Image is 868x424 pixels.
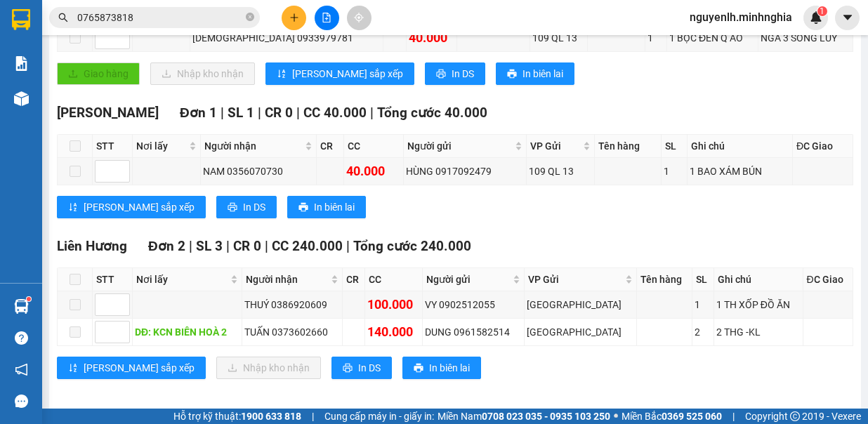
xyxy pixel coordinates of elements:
[303,105,367,121] span: CC 40.000
[150,62,255,85] button: downloadNhập kho nhận
[425,324,522,340] div: DUNG 0961582514
[527,158,595,185] td: 109 QL 13
[522,66,563,81] span: In biên lai
[810,11,822,24] img: icon-new-feature
[265,105,293,121] span: CR 0
[68,202,78,213] span: sort-ascending
[529,164,592,179] div: 109 QL 13
[189,238,192,254] span: |
[12,9,30,30] img: logo-vxr
[84,199,195,215] span: [PERSON_NAME] sắp xếp
[272,238,343,254] span: CC 240.000
[57,238,127,254] span: Liên Hương
[841,11,854,24] span: caret-down
[820,6,824,16] span: 1
[622,409,722,424] span: Miền Bắc
[241,411,301,422] strong: 1900 633 818
[530,138,580,154] span: VP Gửi
[496,62,574,85] button: printerIn biên lai
[15,331,28,345] span: question-circle
[277,69,287,80] span: sort-ascending
[315,6,339,30] button: file-add
[790,411,800,421] span: copyright
[282,6,306,30] button: plus
[353,238,471,254] span: Tổng cước 240.000
[425,297,522,312] div: VY 0902512055
[14,299,29,314] img: warehouse-icon
[322,13,331,22] span: file-add
[835,6,860,30] button: caret-down
[414,363,423,374] span: printer
[343,268,366,291] th: CR
[343,363,353,374] span: printer
[68,363,78,374] span: sort-ascending
[452,66,474,81] span: In DS
[406,164,525,179] div: HÙNG 0917092479
[344,135,403,158] th: CC
[57,105,159,121] span: [PERSON_NAME]
[695,324,711,340] div: 2
[525,319,638,346] td: Sài Gòn
[662,135,688,158] th: SL
[692,268,714,291] th: SL
[173,409,301,424] span: Hỗ trợ kỹ thuật:
[527,324,635,340] div: [GEOGRAPHIC_DATA]
[258,105,261,121] span: |
[246,272,327,287] span: Người nhận
[758,25,853,52] td: NGÃ 3 SÔNG LŨY
[93,268,133,291] th: STT
[669,30,756,46] div: 1 BỌC ĐEN Q ÁO
[532,30,585,46] div: 109 QL 13
[346,238,350,254] span: |
[331,357,392,379] button: printerIn DS
[84,360,195,376] span: [PERSON_NAME] sắp xếp
[192,30,380,46] div: [DEMOGRAPHIC_DATA] 0933979781
[664,164,685,179] div: 1
[637,268,692,291] th: Tên hàng
[15,395,28,408] span: message
[312,409,314,424] span: |
[527,297,635,312] div: [GEOGRAPHIC_DATA]
[429,360,470,376] span: In biên lai
[662,411,722,422] strong: 0369 525 060
[136,138,186,154] span: Nơi lấy
[346,161,400,181] div: 40.000
[370,105,374,121] span: |
[817,6,827,16] sup: 1
[436,69,446,80] span: printer
[57,62,140,85] button: uploadGiao hàng
[244,297,339,312] div: THUÝ 0386920609
[530,25,588,52] td: 109 QL 13
[265,62,414,85] button: sort-ascending[PERSON_NAME] sắp xếp
[221,105,224,121] span: |
[289,13,299,22] span: plus
[244,324,339,340] div: TUẤN 0373602660
[203,164,314,179] div: NAM 0356070730
[595,135,662,158] th: Tên hàng
[695,297,711,312] div: 1
[14,91,29,106] img: warehouse-icon
[438,409,610,424] span: Miền Nam
[409,28,454,48] div: 40.000
[216,357,321,379] button: downloadNhập kho nhận
[226,238,230,254] span: |
[135,324,239,340] div: DĐ: KCN BIÊN HOÀ 2
[15,363,28,376] span: notification
[688,135,793,158] th: Ghi chú
[196,238,223,254] span: SL 3
[507,69,517,80] span: printer
[57,357,206,379] button: sort-ascending[PERSON_NAME] sắp xếp
[647,30,664,46] div: 1
[716,324,801,340] div: 2 THG -KL
[77,10,243,25] input: Tìm tên, số ĐT hoặc mã đơn
[148,238,185,254] span: Đơn 2
[803,268,853,291] th: ĐC Giao
[714,268,803,291] th: Ghi chú
[296,105,300,121] span: |
[180,105,217,121] span: Đơn 1
[14,56,29,71] img: solution-icon
[716,297,801,312] div: 1 TH XỐP ĐỒ ĂN
[678,8,803,26] span: nguyenlh.minhnghia
[204,138,302,154] span: Người nhận
[732,409,735,424] span: |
